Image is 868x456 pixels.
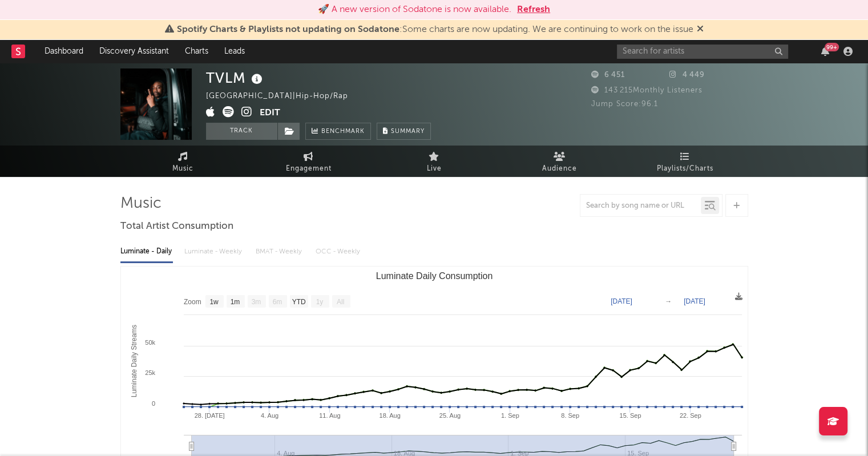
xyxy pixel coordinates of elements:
input: Search for artists [617,45,788,59]
span: Jump Score: 96.1 [591,100,658,108]
span: Engagement [286,162,332,176]
a: Engagement [246,146,372,177]
text: 22. Sep [679,412,701,419]
a: Discovery Assistant [91,40,177,63]
span: : Some charts are now updating. We are continuing to work on the issue [177,25,693,34]
text: 8. Sep [561,412,579,419]
text: 1m [230,298,240,306]
div: 🚀 A new version of Sodatone is now available. [318,3,511,17]
div: TVLM [206,68,265,87]
a: Dashboard [37,40,91,63]
text: 15. Sep [619,412,641,419]
text: 25k [145,369,155,376]
button: Refresh [517,3,550,17]
button: Edit [260,106,280,120]
text: [DATE] [611,297,632,305]
text: 3m [251,298,261,306]
text: 11. Aug [319,412,340,419]
a: Benchmark [305,123,371,140]
text: 0 [151,400,155,407]
text: Luminate Daily Consumption [376,271,492,281]
text: 4. Aug [260,412,278,419]
div: [GEOGRAPHIC_DATA] | Hip-Hop/Rap [206,90,361,103]
span: 6 451 [591,71,625,79]
input: Search by song name or URL [580,201,701,211]
a: Music [120,146,246,177]
button: Summary [377,123,431,140]
div: 99 + [825,43,839,51]
span: Audience [542,162,577,176]
text: Zoom [184,298,201,306]
button: 99+ [821,47,829,56]
a: Live [372,146,497,177]
div: Luminate - Daily [120,242,173,261]
span: 4 449 [669,71,705,79]
a: Audience [497,146,623,177]
text: 28. [DATE] [194,412,224,419]
text: 50k [145,339,155,346]
text: 1. Sep [500,412,519,419]
text: Luminate Daily Streams [130,325,138,397]
span: Music [172,162,193,176]
span: Spotify Charts & Playlists not updating on Sodatone [177,25,399,34]
text: YTD [292,298,305,306]
text: 1y [316,298,323,306]
span: Playlists/Charts [657,162,713,176]
text: 18. Aug [379,412,400,419]
a: Playlists/Charts [623,146,748,177]
span: Live [427,162,442,176]
a: Charts [177,40,216,63]
text: [DATE] [684,297,705,305]
text: 1w [209,298,219,306]
span: 143 215 Monthly Listeners [591,87,703,94]
text: 25. Aug [439,412,460,419]
text: 6m [272,298,282,306]
text: → [665,297,672,305]
span: Summary [391,128,425,135]
span: Benchmark [321,125,365,139]
text: All [336,298,344,306]
span: Dismiss [697,25,704,34]
button: Track [206,123,277,140]
a: Leads [216,40,253,63]
span: Total Artist Consumption [120,220,233,233]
